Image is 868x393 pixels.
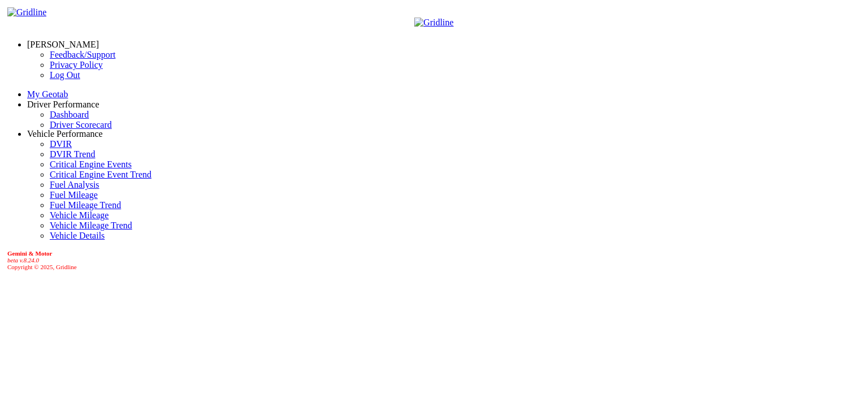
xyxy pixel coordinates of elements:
[50,170,151,179] a: Critical Engine Event Trend
[50,149,95,159] a: DVIR Trend
[50,221,132,230] a: Vehicle Mileage Trend
[50,231,105,240] a: Vehicle Details
[27,40,99,49] a: [PERSON_NAME]
[7,257,39,264] i: beta v.8.24.0
[414,18,453,28] img: Gridline
[27,129,103,139] a: Vehicle Performance
[27,89,68,99] a: My Geotab
[7,250,52,257] b: Gemini & Motor
[7,250,863,270] div: Copyright © 2025, Gridline
[50,139,72,149] a: DVIR
[7,7,46,18] img: Gridline
[50,70,80,80] a: Log Out
[50,60,103,70] a: Privacy Policy
[50,120,112,129] a: Driver Scorecard
[50,200,121,210] a: Fuel Mileage Trend
[50,190,98,200] a: Fuel Mileage
[50,159,132,169] a: Critical Engine Events
[50,180,99,189] a: Fuel Analysis
[50,210,108,220] a: Vehicle Mileage
[27,100,99,109] a: Driver Performance
[50,50,115,59] a: Feedback/Support
[50,110,89,119] a: Dashboard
